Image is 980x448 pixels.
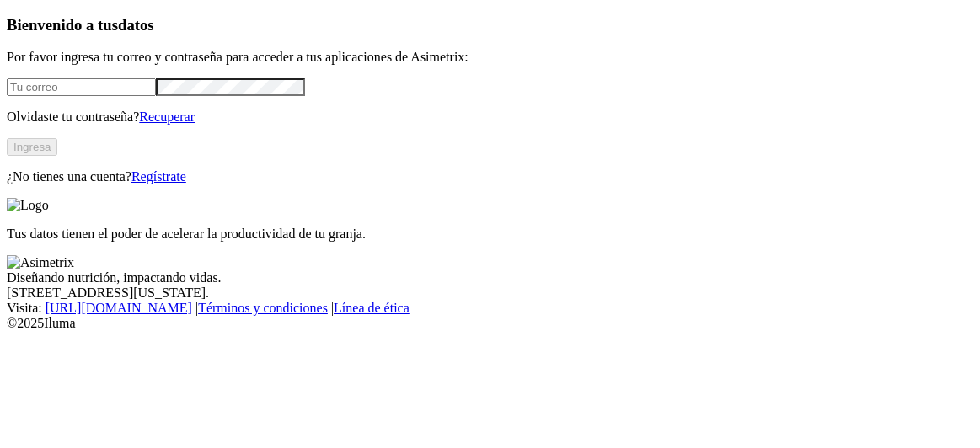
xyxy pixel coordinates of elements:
span: datos [118,16,154,34]
a: Términos y condiciones [198,301,328,315]
div: Diseñando nutrición, impactando vidas. [7,270,973,285]
div: © 2025 Iluma [7,316,973,331]
a: Recuperar [139,109,195,124]
div: Visita : | | [7,301,973,316]
p: Por favor ingresa tu correo y contraseña para acceder a tus aplicaciones de Asimetrix: [7,50,973,65]
div: [STREET_ADDRESS][US_STATE]. [7,285,973,301]
a: [URL][DOMAIN_NAME] [46,301,192,315]
p: Olvidaste tu contraseña? [7,109,973,125]
img: Logo [7,198,49,213]
a: Regístrate [131,169,186,184]
a: Línea de ética [334,301,410,315]
button: Ingresa [7,138,57,156]
p: Tus datos tienen el poder de acelerar la productividad de tu granja. [7,227,973,242]
img: Asimetrix [7,255,74,270]
h3: Bienvenido a tus [7,16,973,35]
input: Tu correo [7,78,156,96]
p: ¿No tienes una cuenta? [7,169,973,184]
